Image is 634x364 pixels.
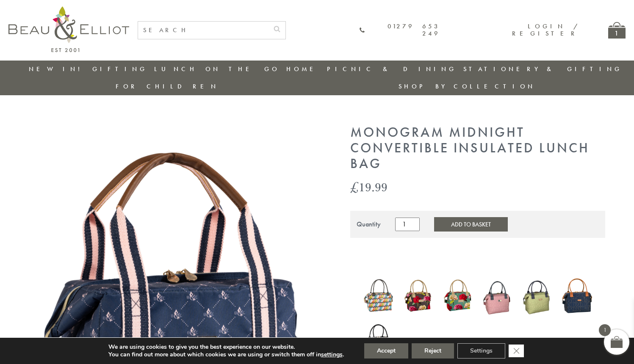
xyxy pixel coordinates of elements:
[412,343,454,358] button: Reject
[364,343,408,358] button: Accept
[561,275,592,319] a: Navy Broken-hearted Convertible Insulated Lunch Bag
[478,243,607,246] iframe: Secure express checkout frame
[350,125,605,171] h1: Monogram Midnight Convertible Insulated Lunch Bag
[349,243,477,263] iframe: Secure express checkout frame
[363,276,394,316] img: Carnaby eclipse convertible lunch bag
[442,275,473,317] img: Sarah Kelleher convertible lunch bag teal
[512,22,579,38] a: Login / Register
[8,6,129,52] img: logo
[108,343,344,351] p: We are using cookies to give you the best experience on our website.
[350,178,388,196] bdi: 19.99
[395,218,420,231] input: Product quantity
[599,324,611,336] span: 1
[482,275,513,318] a: Oxford quilted lunch bag mallow
[350,178,359,196] span: £
[363,319,394,361] img: Emily convertible lunch bag
[92,65,147,73] a: Gifting
[521,274,553,317] img: Oxford quilted lunch bag pistachio
[154,65,280,73] a: Lunch On The Go
[402,277,434,315] img: Sarah Kelleher Lunch Bag Dark Stone
[138,22,269,39] input: SEARCH
[509,345,524,357] button: Close GDPR Cookie Banner
[402,277,434,317] a: Sarah Kelleher Lunch Bag Dark Stone
[442,275,473,319] a: Sarah Kelleher convertible lunch bag teal
[286,65,320,73] a: Home
[434,217,508,232] button: Add to Basket
[457,343,505,358] button: Settings
[357,221,381,228] div: Quantity
[561,275,592,317] img: Navy Broken-hearted Convertible Insulated Lunch Bag
[363,276,394,317] a: Carnaby eclipse convertible lunch bag
[521,274,553,319] a: Oxford quilted lunch bag pistachio
[108,351,344,358] p: You can find out more about which cookies we are using or switch them off in .
[327,65,457,73] a: Picnic & Dining
[363,319,394,363] a: Emily convertible lunch bag
[116,82,219,91] a: For Children
[482,275,513,317] img: Oxford quilted lunch bag mallow
[608,22,626,39] a: 1
[29,65,86,73] a: New in!
[463,65,622,73] a: Stationery & Gifting
[321,351,343,358] button: settings
[399,82,535,91] a: Shop by collection
[359,23,440,38] a: 01279 653 249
